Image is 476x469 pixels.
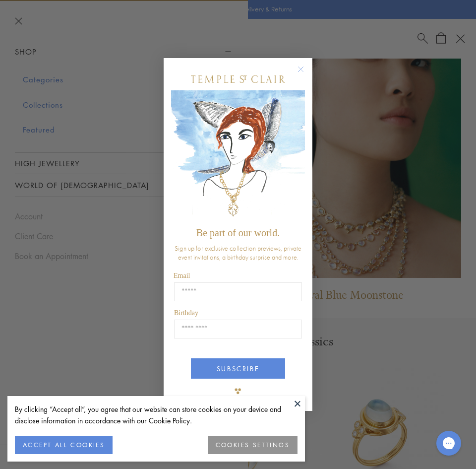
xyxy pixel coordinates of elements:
[175,244,301,262] span: Sign up for exclusive collection previews, private event invitations, a birthday surprise and more.
[15,436,113,454] button: ACCEPT ALL COOKIES
[228,381,248,401] img: TSC
[171,90,305,223] img: c4a9eb12-d91a-4d4a-8ee0-386386f4f338.jpeg
[174,282,302,301] input: Email
[15,403,297,426] div: By clicking “Accept all”, you agree that our website can store cookies on your device and disclos...
[191,358,285,379] button: SUBSCRIBE
[208,436,297,454] button: COOKIES SETTINGS
[174,272,190,279] span: Email
[174,309,198,317] span: Birthday
[431,427,466,459] iframe: Gorgias live chat messenger
[191,75,285,83] img: Temple St. Clair
[196,227,280,238] span: Be part of our world.
[299,68,312,80] button: Close dialog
